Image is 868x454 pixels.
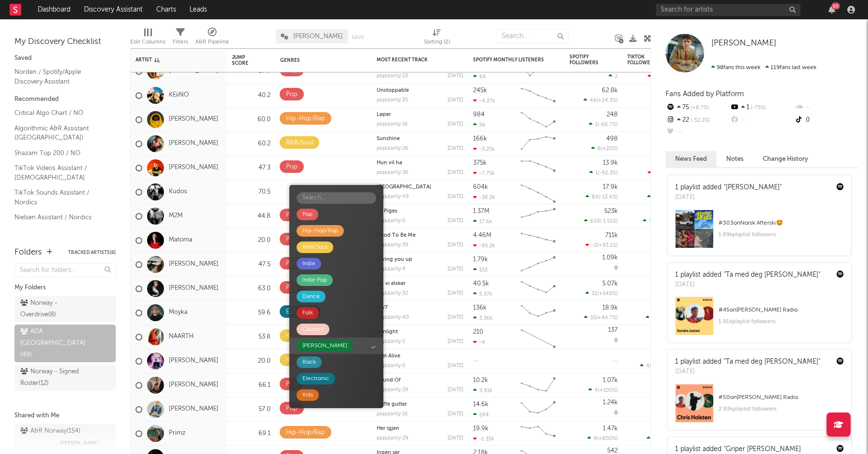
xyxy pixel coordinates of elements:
[724,184,782,191] a: "[PERSON_NAME]"
[232,138,271,150] div: 60.2
[719,304,844,316] div: # 45 on [PERSON_NAME] Radio
[627,84,676,107] div: 0
[605,232,618,239] div: 711k
[377,281,406,286] a: Ja, vi elsker
[595,388,598,393] span: 4
[377,233,463,238] div: Good To Be Me
[603,184,618,190] div: 17.9k
[675,183,782,193] div: 1 playlist added
[719,229,844,241] div: 1.69k playlist followers
[665,101,730,114] div: 75
[14,282,116,294] div: My Folders
[627,397,676,421] div: 0
[448,73,463,79] div: [DATE]
[377,329,398,335] a: Sunlight
[302,356,316,368] div: Rock
[169,140,218,148] a: [PERSON_NAME]
[665,90,744,98] span: Fans Added by Platform
[232,90,271,101] div: 40.2
[711,65,760,71] span: 98 fans this week
[599,122,616,128] span: -66.7 %
[473,57,545,63] div: Spotify Monthly Listeners
[14,212,106,223] a: Nielsen Assistant / Nordics
[584,218,618,224] div: ( )
[14,365,116,391] a: Norway - Signed Roster(12)
[603,426,618,432] div: 1.47k
[607,112,618,118] div: 248
[448,98,463,103] div: [DATE]
[169,309,188,317] a: Moyka
[352,35,364,40] button: Save
[627,228,676,252] div: 0
[302,258,315,270] div: Indie
[302,307,313,319] div: Folk
[286,234,298,245] div: Pop
[608,327,618,333] div: 137
[516,325,560,349] svg: Chart title
[516,108,560,132] svg: Chart title
[377,233,416,238] a: Good To Be Me
[473,267,488,273] div: 153
[516,277,560,301] svg: Chart title
[675,280,820,290] div: [DATE]
[794,101,858,114] div: --
[20,298,88,321] div: Norway - Overdrive ( 8 )
[585,290,618,297] div: ( )
[473,411,489,418] div: 244
[14,163,106,183] a: TikTok Videos Assistant / [DEMOGRAPHIC_DATA]
[14,424,116,450] a: A&R Norway(154)[PERSON_NAME]
[377,146,408,151] div: popularity: 26
[627,277,676,300] div: 0
[297,192,376,204] input: Search...
[592,195,598,200] span: 84
[377,354,463,359] div: Feel Alive
[232,283,271,295] div: 63.0
[377,257,463,262] div: Giving you up
[377,257,412,262] a: Giving you up
[589,170,618,176] div: ( )
[195,24,229,52] div: A&R Pipeline
[14,36,116,48] div: My Discovery Checklist
[377,411,408,417] div: popularity: 16
[595,122,597,128] span: 1
[424,24,450,52] div: Sorting (2)
[302,209,312,220] div: Pop
[516,301,560,325] svg: Chart title
[169,357,218,365] a: [PERSON_NAME]
[377,426,399,431] a: Her igjen
[377,170,408,175] div: popularity: 36
[169,188,187,196] a: Kudos
[516,228,560,253] svg: Chart title
[448,122,463,127] div: [DATE]
[473,387,492,394] div: 3.91k
[377,57,449,63] div: Most Recent Track
[169,405,218,413] a: [PERSON_NAME]
[603,377,618,383] div: 1.07k
[675,270,820,280] div: 1 playlist added
[448,315,463,320] div: [DATE]
[377,387,408,393] div: popularity: 29
[602,146,616,152] span: +20 %
[286,403,298,414] div: Pop
[473,194,495,200] div: -38.2k
[602,255,618,261] div: 1.09k
[173,36,188,48] div: Filters
[286,427,325,439] div: Hip-Hop/Rap
[136,57,208,63] div: Artist
[794,114,858,127] div: 0
[665,114,730,127] div: 22
[606,136,618,142] div: 498
[516,373,560,397] svg: Chart title
[302,324,324,335] div: Country
[232,114,271,126] div: 60.0
[14,410,116,422] div: Shared with Me
[592,291,597,297] span: 32
[724,358,820,365] a: "Ta med deg [PERSON_NAME]"
[594,436,597,441] span: 9
[730,101,794,114] div: 1
[473,98,495,104] div: -4.27k
[602,281,618,287] div: 5.07k
[169,236,192,244] a: Matoma
[597,146,601,152] span: 6
[232,259,271,270] div: 47.5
